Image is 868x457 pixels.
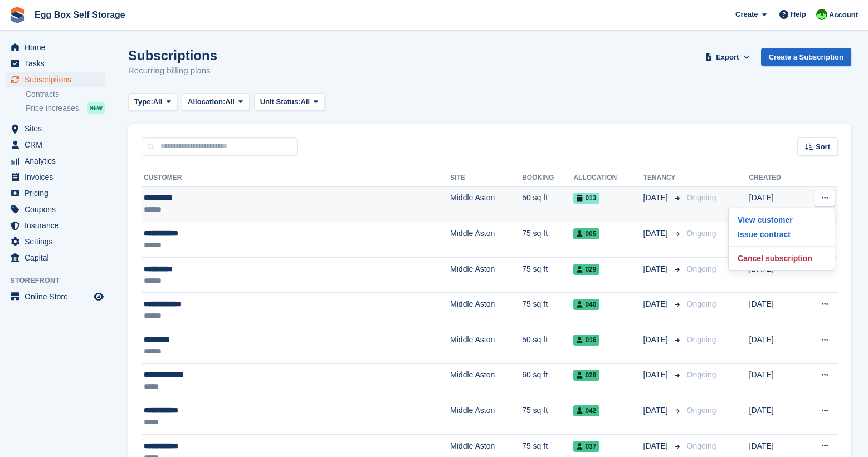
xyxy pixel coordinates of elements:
a: menu [6,137,105,153]
img: Charles Sandy [816,9,827,20]
span: Ongoing [687,299,716,308]
a: menu [6,169,105,185]
span: 016 [573,335,599,346]
td: [DATE] [749,293,801,328]
a: menu [6,56,105,71]
td: 50 sq ft [522,328,573,364]
button: Export [703,48,752,66]
span: Sort [816,141,830,153]
span: All [225,96,235,107]
a: menu [6,202,105,217]
span: Ongoing [687,370,716,379]
span: Help [791,9,806,20]
span: All [153,96,163,107]
span: Unit Status: [260,96,301,107]
span: CRM [25,137,91,153]
a: menu [6,72,105,87]
a: Price increases NEW [26,102,105,114]
span: 042 [573,405,599,416]
span: Ongoing [687,264,716,273]
span: [DATE] [643,405,670,416]
a: menu [6,40,105,55]
span: Ongoing [687,193,716,202]
a: menu [6,250,105,266]
button: Type: All [128,93,177,111]
span: Tasks [25,56,91,71]
a: menu [6,121,105,136]
td: 75 sq ft [522,257,573,293]
span: [DATE] [643,440,670,452]
td: 75 sq ft [522,222,573,258]
td: 75 sq ft [522,399,573,435]
a: Contracts [26,89,105,100]
span: Allocation: [188,96,225,107]
td: Middle Aston [450,222,522,258]
td: [DATE] [749,399,801,435]
th: Allocation [573,169,643,187]
th: Tenancy [643,169,682,187]
td: [DATE] [749,328,801,364]
span: 040 [573,299,599,310]
a: menu [6,289,105,304]
span: 005 [573,228,599,239]
span: [DATE] [643,192,670,204]
th: Created [749,169,801,187]
th: Customer [142,169,450,187]
td: Middle Aston [450,293,522,328]
td: Middle Aston [450,186,522,222]
span: Pricing [25,185,91,201]
span: Price increases [26,103,79,114]
th: Booking [522,169,573,187]
span: 013 [573,193,599,204]
div: NEW [87,102,105,114]
a: Create a Subscription [761,48,851,66]
span: [DATE] [643,263,670,275]
span: All [301,96,310,107]
p: Recurring billing plans [128,65,217,77]
span: Type: [134,96,153,107]
span: [DATE] [643,369,670,381]
span: 028 [573,370,599,381]
td: Middle Aston [450,257,522,293]
p: Cancel subscription [733,251,830,266]
a: menu [6,218,105,233]
span: Export [716,52,739,63]
span: Coupons [25,202,91,217]
span: Capital [25,250,91,266]
a: menu [6,234,105,249]
button: Allocation: All [182,93,250,111]
span: Insurance [25,218,91,233]
span: Ongoing [687,229,716,238]
span: 029 [573,264,599,275]
td: Middle Aston [450,328,522,364]
td: 60 sq ft [522,363,573,399]
td: [DATE] [749,363,801,399]
td: 75 sq ft [522,293,573,328]
td: [DATE] [749,186,801,222]
td: [DATE] [749,257,801,293]
a: Egg Box Self Storage [30,6,130,24]
span: [DATE] [643,228,670,239]
img: stora-icon-8386f47178a22dfd0bd8f6a31ec36ba5ce8667c1dd55bd0f319d3a0aa187defe.svg [9,7,26,23]
span: Ongoing [687,335,716,344]
span: [DATE] [643,298,670,310]
a: menu [6,153,105,169]
span: Invoices [25,169,91,185]
h1: Subscriptions [128,48,217,63]
span: Account [829,9,858,21]
span: Ongoing [687,441,716,450]
span: Create [735,9,758,20]
span: Storefront [10,275,111,286]
span: Sites [25,121,91,136]
a: menu [6,185,105,201]
td: 50 sq ft [522,186,573,222]
span: Settings [25,234,91,249]
span: Online Store [25,289,91,304]
td: Middle Aston [450,399,522,435]
a: View customer [733,213,830,227]
span: Home [25,40,91,55]
a: Preview store [92,290,105,303]
span: Subscriptions [25,72,91,87]
span: 037 [573,441,599,452]
p: Issue contract [733,227,830,242]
